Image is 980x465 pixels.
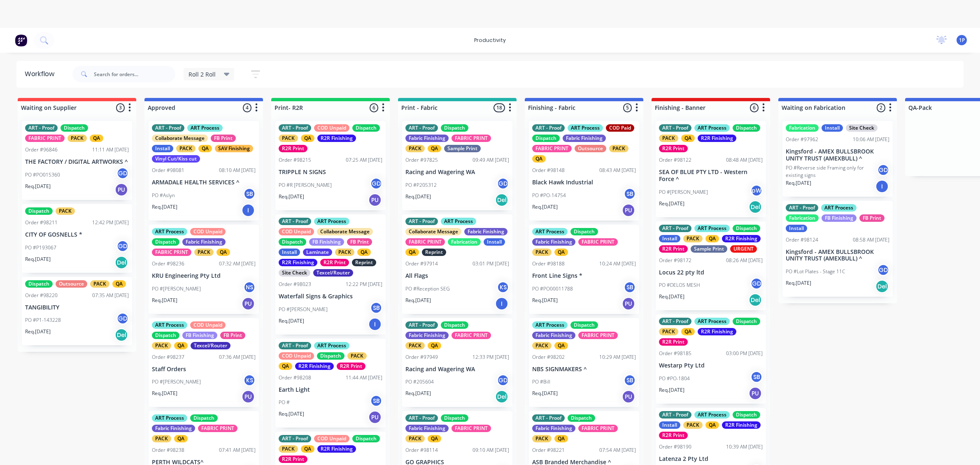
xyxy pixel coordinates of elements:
[726,156,763,164] div: 08:48 AM [DATE]
[279,269,310,277] div: Site Check
[782,121,893,197] div: FabricationInstallSite CheckOrder #9796210:06 AM [DATE]Kingsford - AMEX BULLSBROOK UNITY TRUST (A...
[750,371,763,383] div: SB
[370,177,382,190] div: GD
[599,167,636,174] div: 08:43 AM [DATE]
[152,285,201,293] p: PO #[PERSON_NAME]
[149,225,259,314] div: ART ProcessCOD UnpaidDispatchFabric FinishingFABRIC PRINTPACKQAOrder #9823607:32 AM [DATE]KRU Eng...
[243,281,256,293] div: NS
[347,352,367,360] div: PACK
[25,328,51,335] p: Req. [DATE]
[182,238,226,246] div: Fabric Finishing
[786,279,811,287] p: Req. [DATE]
[115,328,128,342] div: Del
[279,374,311,381] div: Order #98208
[275,214,386,335] div: ART - ProofART ProcessCOD UnpaidCollaborate MessageDispatchFB FinishingFB PrintInstallLaminatePAC...
[279,124,311,132] div: ART - Proof
[659,386,684,394] p: Req. [DATE]
[152,297,177,304] p: Req. [DATE]
[25,256,51,263] p: Req. [DATE]
[152,192,175,199] p: PO #Aslyn
[152,342,171,349] div: PACK
[532,179,636,186] p: Black Hawk Industrial
[190,228,226,235] div: COD Unpaid
[152,249,191,256] div: FABRIC PRINT
[532,342,552,349] div: PACK
[25,207,53,215] div: Dispatch
[152,378,201,386] p: PO #[PERSON_NAME]
[116,312,129,325] div: GD
[25,183,51,190] p: Req. [DATE]
[115,256,128,269] div: Del
[681,328,695,335] div: QA
[659,124,691,132] div: ART - Proof
[279,352,314,360] div: COD Unpaid
[532,366,636,373] p: NBS SIGNMAKERS ^
[346,374,382,381] div: 11:44 AM [DATE]
[90,135,103,142] div: QA
[301,135,314,142] div: QA
[337,363,365,370] div: R2R Print
[405,156,438,164] div: Order #97825
[215,145,253,152] div: SAV Finishing
[786,148,889,162] p: Kingsford - AMEX BULLSBROOK UNITY TRUST (AMEXBULL) ^
[659,362,763,369] p: Westarp Pty Ltd
[875,180,889,193] div: I
[25,316,61,324] p: PO #P1-143228
[578,332,618,339] div: FABRIC PRINT
[853,136,889,143] div: 10:06 AM [DATE]
[317,228,373,235] div: Collaborate Message
[116,240,129,252] div: GD
[279,228,314,235] div: COD Unpaid
[441,124,468,132] div: Dispatch
[659,169,763,183] p: SEA OF BLUE PTY LTD - Western Force ^
[749,293,762,307] div: Del
[368,193,382,207] div: PU
[279,259,317,266] div: R2R Finishing
[279,193,304,200] p: Req. [DATE]
[822,214,857,222] div: FB Finishing
[659,293,684,300] p: Req. [DATE]
[405,353,438,361] div: Order #97949
[659,200,684,207] p: Req. [DATE]
[149,121,259,221] div: ART - ProofART ProcessCollaborate MessageFB PrintInstallPACKQASAV FinishingVinyl Cut/Kiss cutOrde...
[599,260,636,267] div: 10:24 AM [DATE]
[786,236,818,244] div: Order #98124
[722,235,761,242] div: R2R Finishing
[25,231,129,238] p: CITY OF GOSNELLS *
[198,145,212,152] div: QA
[659,350,691,357] div: Order #98185
[152,238,179,246] div: Dispatch
[279,386,382,393] p: Earth Light
[532,272,636,279] p: Front Line Signs *
[822,124,843,132] div: Install
[428,342,441,349] div: QA
[659,338,688,346] div: R2R Print
[441,218,476,225] div: ART Process
[309,238,344,246] div: FB Finishing
[853,236,889,244] div: 08:58 AM [DATE]
[279,363,292,370] div: QA
[529,225,639,314] div: ART ProcessDispatchFabric FinishingFABRIC PRINTPACKQAOrder #9818810:24 AM [DATE]Front Line Signs ...
[733,318,760,325] div: Dispatch
[279,249,300,256] div: Install
[56,280,87,288] div: Outsource
[554,342,568,349] div: QA
[532,332,575,339] div: Fabric Finishing
[25,292,58,299] div: Order #98220
[176,145,196,152] div: PACK
[656,221,766,311] div: ART - ProofART ProcessDispatchInstallPACKQAR2R FinishingR2R PrintSample PrintURGENTOrder #9817208...
[405,378,434,386] p: PO #205604
[152,145,173,152] div: Install
[694,225,730,232] div: ART Process
[94,66,175,82] input: Search for orders...
[578,238,618,246] div: FABRIC PRINT
[346,281,382,288] div: 12:22 PM [DATE]
[347,238,372,246] div: FB Print
[786,164,877,179] p: PO #Reverse side Framing only for existing signs
[152,167,184,174] div: Order #98081
[497,374,509,386] div: GD
[877,264,889,276] div: GD
[242,297,255,310] div: PU
[532,135,560,142] div: Dispatch
[786,124,819,132] div: Fabrication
